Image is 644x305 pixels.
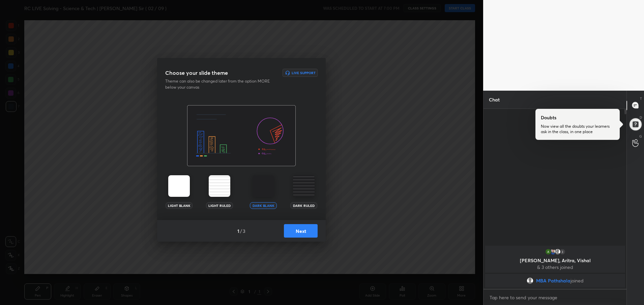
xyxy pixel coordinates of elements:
[165,69,228,77] h3: Choose your slide theme
[292,71,316,74] h6: Live Support
[570,278,584,283] span: joined
[168,175,190,197] img: lightTheme.5bb83c5b.svg
[640,96,642,101] p: T
[209,175,230,197] img: lightRuledTheme.002cd57a.svg
[527,277,533,284] img: default.png
[549,248,556,255] img: thumbnail.jpg
[165,78,274,90] p: Theme can also be changed later from the option MORE below your canvas
[206,202,233,209] div: Light Ruled
[243,227,245,235] h4: 3
[237,227,239,235] h4: 1
[484,91,505,109] p: Chat
[545,248,551,255] img: thumbnail.jpg
[559,248,565,255] div: 3
[240,227,242,235] h4: /
[489,265,621,270] p: & 3 others joined
[536,278,570,283] span: MBA Pathshala
[250,202,277,209] div: Dark Blank
[253,175,274,197] img: darkTheme.aa1caeba.svg
[284,224,318,238] button: Next
[554,248,561,255] img: default.png
[639,134,642,139] p: G
[187,105,296,166] img: darkThemeBanner.f801bae7.svg
[489,258,621,263] p: [PERSON_NAME], Aritra, Vishal
[290,202,317,209] div: Dark Ruled
[640,115,642,120] p: D
[484,244,627,289] div: grid
[166,202,193,209] div: Light Blank
[293,175,315,197] img: darkRuledTheme.359fb5fd.svg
